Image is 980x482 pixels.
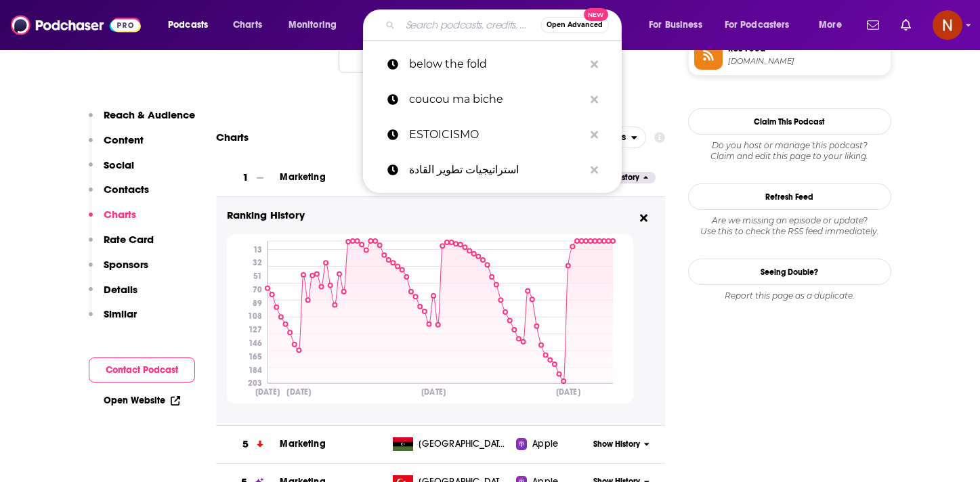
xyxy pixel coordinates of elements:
[649,16,702,35] span: For Business
[376,9,635,41] div: Search podcasts, credits, & more...
[89,108,195,133] button: Reach & Audience
[363,47,622,82] a: below the fold
[363,152,622,188] a: استراتيجيات تطوير القادة
[252,298,261,307] tspan: 89
[933,10,962,40] span: Logged in as AdelNBM
[409,82,584,117] p: coucou ma biche
[89,233,154,258] button: Rate Card
[252,285,261,294] tspan: 70
[104,258,148,271] p: Sponsors
[555,387,580,397] tspan: [DATE]
[728,56,885,66] span: feeds.simplecast.com
[540,17,609,33] button: Open AdvancedNew
[247,378,261,388] tspan: 203
[688,140,891,162] div: Claim and edit this page to your liking.
[400,14,540,36] input: Search podcasts, credits, & more...
[363,82,622,117] a: coucou ma biche
[104,108,195,121] p: Reach & Audience
[89,133,144,158] button: Content
[255,387,280,397] tspan: [DATE]
[688,290,891,301] div: Report this page as a duplicate.
[89,208,136,233] button: Charts
[279,14,354,36] button: open menu
[89,357,195,382] button: Contact Podcast
[593,439,640,450] span: Show History
[716,14,809,36] button: open menu
[819,16,842,35] span: More
[216,131,249,144] h2: Charts
[242,437,249,452] h3: 5
[104,283,137,296] p: Details
[363,117,622,152] a: ESTOICISMO
[595,172,639,183] span: Hide History
[104,208,136,221] p: Charts
[532,437,558,451] span: Apple
[89,258,148,283] button: Sponsors
[104,395,180,406] a: Open Website
[694,41,885,70] a: RSS Feed[DOMAIN_NAME]
[233,16,262,35] span: Charts
[247,311,261,321] tspan: 108
[104,183,149,196] p: Contacts
[227,208,633,223] h3: Ranking History
[253,271,261,281] tspan: 51
[725,16,790,35] span: For Podcasters
[242,170,249,185] h3: 1
[809,14,859,36] button: open menu
[419,437,507,451] span: Libya
[421,387,446,397] tspan: [DATE]
[89,307,137,332] button: Similar
[104,233,154,246] p: Rate Card
[584,8,608,21] span: New
[104,307,137,320] p: Similar
[688,259,891,285] a: Seeing Double?
[280,171,325,183] a: Marketing
[89,158,134,183] button: Social
[688,183,891,210] button: Refresh Feed
[409,117,584,152] p: ESTOICISMO
[895,14,916,37] a: Show notifications dropdown
[339,36,542,72] button: Nothing here.
[409,47,584,82] p: below the fold
[168,16,208,35] span: Podcasts
[89,283,137,308] button: Details
[216,426,280,463] a: 5
[248,365,261,374] tspan: 184
[252,258,261,267] tspan: 32
[688,140,891,151] span: Do you host or manage this podcast?
[933,10,962,40] img: User Profile
[224,14,270,36] a: Charts
[861,14,885,37] a: Show notifications dropdown
[289,16,337,35] span: Monitoring
[280,438,325,450] a: Marketing
[387,437,516,451] a: [GEOGRAPHIC_DATA]
[933,10,962,40] button: Show profile menu
[688,215,891,237] div: Are we missing an episode or update? Use this to check the RSS feed immediately.
[248,351,261,361] tspan: 165
[547,22,603,28] span: Open Advanced
[409,152,584,188] p: استراتيجيات تطوير القادة
[286,387,311,397] tspan: [DATE]
[158,14,226,36] button: open menu
[104,158,134,171] p: Social
[89,183,149,208] button: Contacts
[248,325,261,334] tspan: 127
[639,14,719,36] button: open menu
[253,244,261,254] tspan: 13
[248,338,261,348] tspan: 146
[11,12,141,38] img: Podchaser - Follow, Share and Rate Podcasts
[104,133,144,146] p: Content
[216,159,280,196] a: 1
[516,437,587,451] a: Apple
[688,108,891,135] button: Claim This Podcast
[587,439,655,450] button: Show History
